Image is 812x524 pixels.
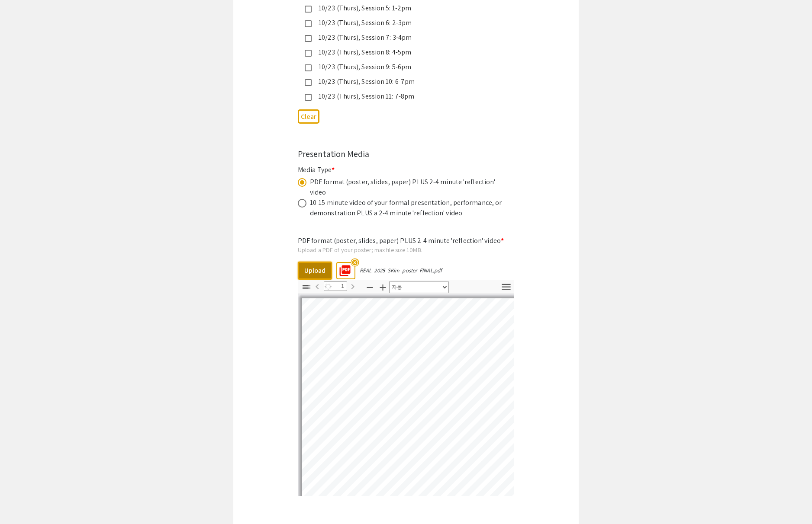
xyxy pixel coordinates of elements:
div: 10/23 (Thurs), Session 9: 5-6pm [312,62,493,72]
select: 확대/축소 [390,281,449,293]
div: 10/23 (Thurs), Session 7: 3-4pm [312,32,493,43]
div: 10/23 (Thurs), Session 5: 1-2pm [312,3,493,13]
div: REAL_2025_SKim_poster_FINAL.pdf [360,267,442,274]
button: 도구 [499,281,513,294]
mat-label: Media Type [298,165,335,174]
div: PDF format (poster, slides, paper) PLUS 2-4 minute 'reflection' video [310,177,505,198]
mat-icon: picture_as_pdf [336,262,349,275]
div: Presentation Media [298,147,514,160]
button: 축소 [363,281,377,294]
mat-label: PDF format (poster, slides, paper) PLUS 2-4 minute 'reflection' video [298,236,504,245]
mat-icon: highlight_off [351,258,359,266]
div: 10/23 (Thurs), Session 8: 4-5pm [312,47,493,58]
button: 탐색창 표시/숨기기 [299,281,314,294]
div: 10/23 (Thurs), Session 10: 6-7pm [312,77,493,87]
button: Clear [298,109,319,124]
div: 10/23 (Thurs), Session 11: 7-8pm [312,91,493,102]
div: 10-15 minute video of your formal presentation, performance, or demonstration PLUS a 2-4 minute '... [310,198,505,218]
button: 이전 페이지 [310,280,325,293]
button: 확대 [376,281,390,294]
button: 다음 페이지 [345,280,360,293]
div: 10/23 (Thurs), Session 6: 2-3pm [312,18,493,28]
div: Upload a PDF of your poster; max file size 10MB. [298,246,514,254]
input: 페이지 [324,281,347,291]
iframe: Chat [6,485,37,518]
button: Upload [298,262,332,280]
